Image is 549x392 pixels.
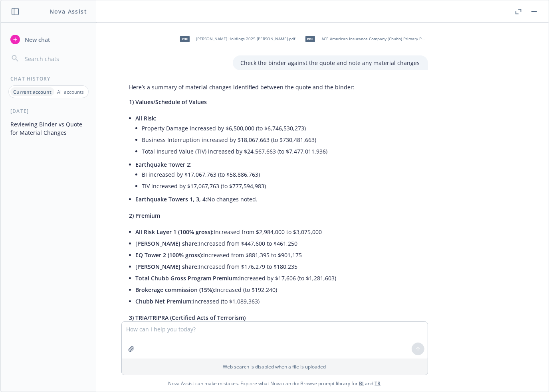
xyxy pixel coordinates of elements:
[196,36,295,41] span: [PERSON_NAME] Holdings 2025 [PERSON_NAME].pdf
[142,180,420,192] li: TIV increased by $17,067,763 (to $777,594,983)
[129,98,207,106] span: 1) Values/Schedule of Values
[136,272,420,284] li: Increased by $17,606 (to $1,281,603)
[136,240,199,247] span: [PERSON_NAME] share:
[136,195,208,203] span: Earthquake Towers 1, 3, 4:
[136,114,157,122] span: All Risk:
[129,314,246,321] span: 3) TRIA/TRIPRA (Certified Acts of Terrorism)
[175,29,297,49] div: pdf[PERSON_NAME] Holdings 2025 [PERSON_NAME].pdf
[180,36,190,42] span: pdf
[142,146,420,157] li: Total Insured Value (TIV) increased by $24,567,663 (to $7,477,011,936)
[136,284,420,295] li: Increased (to $192,240)
[136,263,199,270] span: [PERSON_NAME] share:
[375,380,381,387] a: TR
[305,36,315,42] span: pdf
[142,134,420,146] li: Business Interruption increased by $18,067,663 (to $730,481,663)
[142,122,420,134] li: Property Damage increased by $6,500,000 (to $6,746,530,273)
[129,83,420,91] p: Here’s a summary of material changes identified between the quote and the binder:
[136,274,240,282] span: Total Chubb Gross Program Premium:
[136,297,193,305] span: Chubb Net Premium:
[136,193,420,205] li: No changes noted.
[136,286,216,294] span: Brokerage commission (15%):
[136,161,192,168] span: Earthquake Tower 2:
[300,29,428,49] div: pdfACE American Insurance Company (Chubb) Primary Property $250M (15) Quote- Revised.pdf
[7,32,90,47] button: New chat
[13,89,52,95] p: Current account
[127,363,423,370] p: Web search is disabled when a file is uploaded
[1,108,96,114] div: [DATE]
[50,7,87,16] h1: Nova Assist
[129,212,161,219] span: 2) Premium
[7,118,90,139] button: Reviewing Binder vs Quote for Material Changes
[136,228,214,236] span: All Risk Layer 1 (100% gross):
[23,35,50,44] span: New chat
[136,251,204,259] span: EQ Tower 2 (100% gross):
[142,169,420,180] li: BI increased by $17,067,763 (to $58,886,763)
[359,380,364,387] a: BI
[322,36,426,41] span: ACE American Insurance Company (Chubb) Primary Property $250M (15) Quote- Revised.pdf
[241,59,420,67] p: Check the binder against the quote and note any material changes
[57,89,84,95] p: All accounts
[136,261,420,272] li: Increased from $176,279 to $180,235
[1,75,96,82] div: Chat History
[136,295,420,307] li: Increased (to $1,089,363)
[136,249,420,261] li: Increased from $881,395 to $901,175
[23,53,87,64] input: Search chats
[4,375,545,392] span: Nova Assist can make mistakes. Explore what Nova can do: Browse prompt library for and
[136,226,420,238] li: Increased from $2,984,000 to $3,075,000
[136,238,420,249] li: Increased from $447,600 to $461,250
